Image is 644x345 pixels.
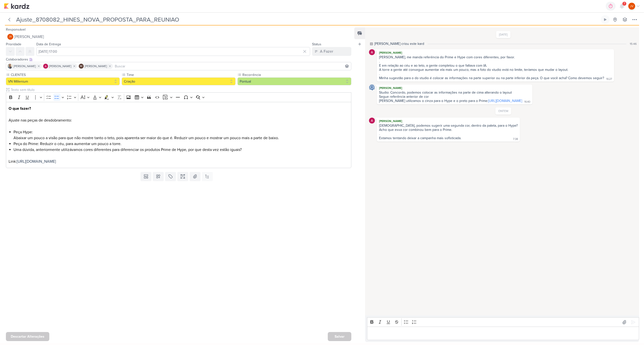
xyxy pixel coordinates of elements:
[6,32,351,41] button: JV [PERSON_NAME]
[49,64,71,68] span: [PERSON_NAME]
[369,118,375,123] img: Alessandra Gomes
[379,95,530,99] div: Segue referência anterior de cor
[4,3,29,9] img: kardz.app
[122,77,236,85] button: Criação
[378,50,613,55] div: [PERSON_NAME]
[379,132,518,136] div: .
[9,36,12,38] p: JV
[379,76,604,80] div: Minha sugestão para o do studio é colocar as informações na parte superior ou na parte inferior d...
[13,147,349,153] li: Uma dúvida, anteriormente utilizávamos cores diferentes para diferenciar os produtos Prime de Hyp...
[126,72,236,77] label: Time
[43,64,48,69] img: Alessandra Gomes
[488,99,522,103] a: [URL][DOMAIN_NAME]
[15,15,600,24] input: Kard Sem Título
[85,64,107,68] span: [PERSON_NAME]
[6,57,351,62] div: Colaboradores
[6,102,351,168] div: Editor editing area: main
[630,42,637,46] div: 15:46
[367,317,639,327] div: Editor toolbar
[524,100,530,104] div: 16:40
[13,64,36,68] span: [PERSON_NAME]
[379,128,518,132] div: Acho que essa cor combinou bem para o Prime.
[36,47,310,56] input: Select a date
[114,63,350,69] input: Buscar
[312,47,351,56] button: A Fazer
[379,55,612,59] div: [PERSON_NAME], me manda referência do Prime e Hype com cores diferentes, por favor.
[379,136,461,140] div: Estamos tentando deixar a campanha mais sofisticada.
[9,106,349,129] p: Ajuste nas peças de desdobramento:
[6,77,120,85] button: VN Millenium
[606,77,612,81] div: 16:27
[378,119,519,123] div: [PERSON_NAME]
[79,64,84,69] div: Isabella Machado Guimarães
[379,90,530,95] div: Studio: Concordo, podemos colocar as informações na parte de cima alterando o layout
[312,42,321,46] label: Status
[17,159,56,164] a: [URL][DOMAIN_NAME]
[6,92,351,102] div: Editor toolbar
[10,87,351,92] input: Texto sem título
[379,63,612,68] div: E em relação ao céu e ao teto, a gente completou o que faltava com IA.
[13,129,349,141] li: Peça Hype: Abaixar um pouco a visão para que não mostre tanto o teto, pois aparenta ser maior do ...
[379,99,522,103] div: [PERSON_NAME] utilizamos o cinza para o Hype e o preto para o Prime:
[7,34,13,40] div: Joney Viana
[237,77,351,85] button: Pontual
[320,49,333,54] div: A Fazer
[378,86,531,90] div: [PERSON_NAME]
[9,159,349,164] p: Link:
[379,72,612,76] div: .
[379,59,612,63] div: .
[630,4,633,8] p: JV
[379,68,612,72] div: A torre a gente até consegue aumentar ela mais um pouco, mas a foto do studio está no limite, ter...
[513,137,518,141] div: 7:38
[603,18,607,22] div: Ligar relógio
[624,2,625,6] span: 7
[14,34,44,40] span: [PERSON_NAME]
[6,27,26,32] label: Responsável
[6,42,21,46] label: Prioridade
[13,141,349,147] li: Peça do Prime: Reduzir o céu, para aumentar um pouco a torre.
[367,327,639,340] div: Editor editing area: main
[242,72,351,77] label: Recorrência
[8,64,13,69] img: Iara Santos
[9,106,31,111] strong: O que fazer?
[369,85,375,90] img: Caroline Traven De Andrade
[379,123,518,128] div: [DEMOGRAPHIC_DATA], podemos sugerir uma segunda cor, dentro da paleta, para o Hype?
[36,42,61,46] label: Data de Entrega
[369,49,375,55] img: Alessandra Gomes
[80,65,82,68] p: IM
[10,72,120,77] label: CLIENTES
[374,41,424,46] div: [PERSON_NAME] criou este kard
[628,3,635,10] div: Joney Viana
